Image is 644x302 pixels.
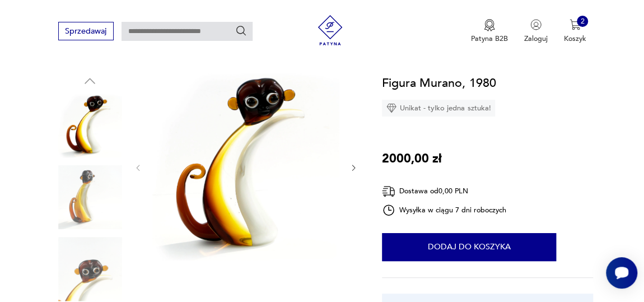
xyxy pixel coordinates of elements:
[382,100,495,117] div: Unikat - tylko jedna sztuka!
[382,203,506,217] div: Wysyłka w ciągu 7 dni roboczych
[386,103,396,113] img: Ikona diamentu
[530,19,542,30] img: Ikonka użytkownika
[58,29,114,35] a: Sprzedawaj
[58,22,114,40] button: Sprzedawaj
[484,19,495,31] img: Ikona medalu
[382,184,395,198] img: Ikona dostawy
[235,25,248,37] button: Szukaj
[152,73,339,261] img: Zdjęcie produktu Figura Murano, 1980
[58,237,122,301] img: Zdjęcie produktu Figura Murano, 1980
[606,257,637,289] iframe: Smartsupp widget button
[471,19,508,44] button: Patyna B2B
[524,34,548,44] p: Zaloguj
[577,16,588,27] div: 2
[382,184,506,198] div: Dostawa od 0,00 PLN
[58,165,122,229] img: Zdjęcie produktu Figura Murano, 1980
[382,149,442,168] p: 2000,00 zł
[570,19,581,30] img: Ikona koszyka
[564,19,586,44] button: 2Koszyk
[524,19,548,44] button: Zaloguj
[564,34,586,44] p: Koszyk
[471,34,508,44] p: Patyna B2B
[382,73,496,92] h1: Figura Murano, 1980
[382,233,556,261] button: Dodaj do koszyka
[58,94,122,158] img: Zdjęcie produktu Figura Murano, 1980
[471,19,508,44] a: Ikona medaluPatyna B2B
[311,15,349,45] img: Patyna - sklep z meblami i dekoracjami vintage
